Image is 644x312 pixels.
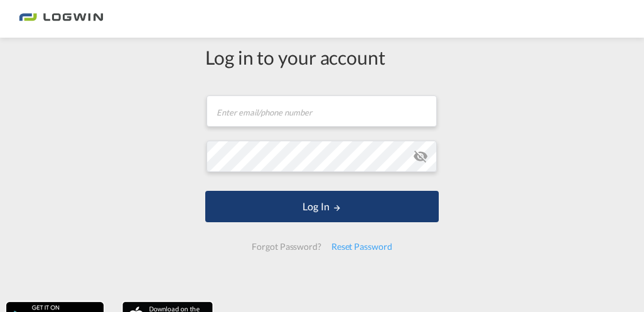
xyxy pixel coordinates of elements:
[207,95,437,127] input: Enter email/phone number
[326,235,397,258] div: Reset Password
[205,44,439,70] div: Log in to your account
[19,5,104,33] img: bc73a0e0d8c111efacd525e4c8ad7d32.png
[247,235,326,258] div: Forgot Password?
[413,149,428,164] md-icon: icon-eye-off
[205,191,439,222] button: LOGIN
